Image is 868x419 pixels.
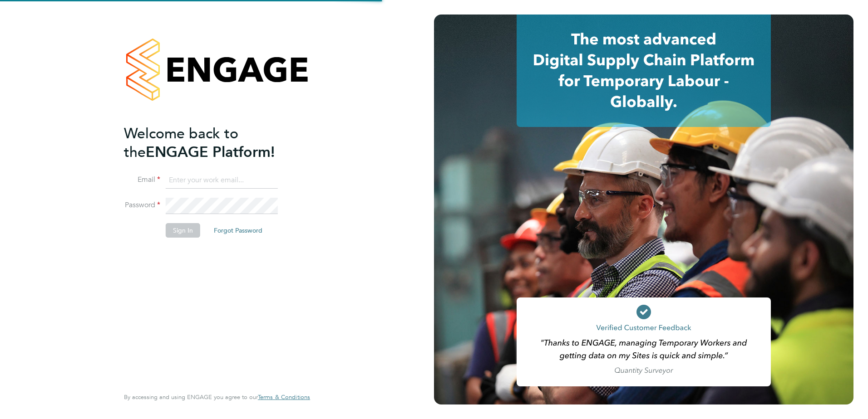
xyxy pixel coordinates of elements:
button: Sign In [166,223,200,238]
span: By accessing and using ENGAGE you agree to our [124,393,310,401]
span: Welcome back to the [124,125,238,161]
h2: ENGAGE Platform! [124,124,301,161]
label: Password [124,200,160,210]
a: Terms & Conditions [258,394,310,401]
span: Terms & Conditions [258,393,310,401]
label: Email [124,175,160,185]
input: Enter your work email... [166,172,278,189]
button: Forgot Password [207,223,270,238]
